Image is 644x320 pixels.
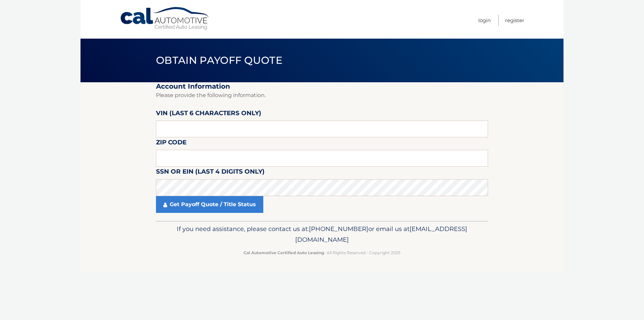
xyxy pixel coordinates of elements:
label: SSN or EIN (last 4 digits only) [156,167,265,179]
span: Obtain Payoff Quote [156,54,282,66]
strong: Cal Automotive Certified Auto Leasing [244,250,324,255]
p: If you need assistance, please contact us at: or email us at [160,224,484,245]
span: [PHONE_NUMBER] [309,225,368,233]
a: Cal Automotive [120,7,210,31]
label: Zip Code [156,137,186,150]
label: VIN (last 6 characters only) [156,108,261,121]
p: - All Rights Reserved - Copyright 2025 [160,249,484,256]
h2: Account Information [156,82,488,91]
a: Login [478,15,491,26]
a: Get Payoff Quote / Title Status [156,196,263,213]
a: Register [505,15,524,26]
p: Please provide the following information. [156,91,488,100]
